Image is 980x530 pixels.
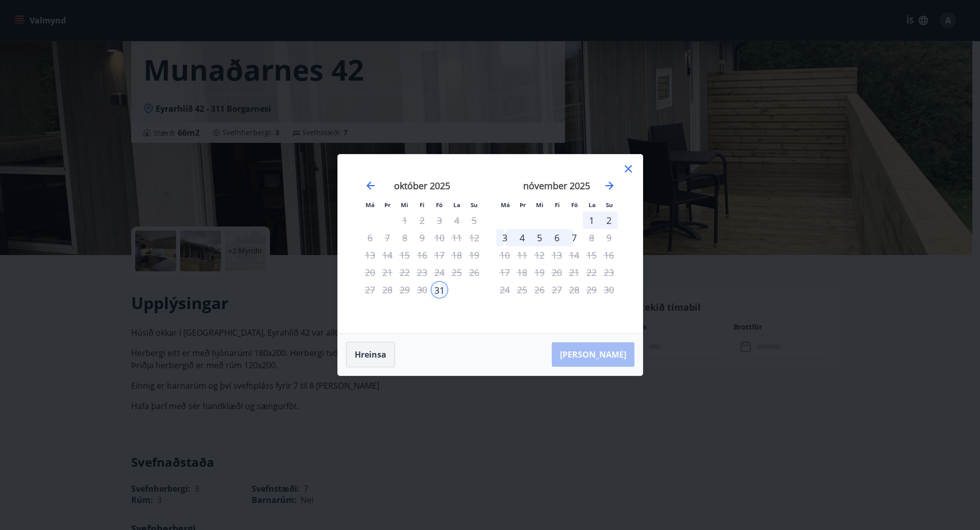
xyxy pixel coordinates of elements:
[571,201,578,209] small: Fö
[566,281,583,298] td: Not available. föstudagur, 28. nóvember 2025
[465,212,483,229] td: Not available. sunnudagur, 5. október 2025
[531,264,548,281] td: Not available. miðvikudagur, 19. nóvember 2025
[431,229,448,246] div: Aðeins útritun í boði
[583,212,600,229] div: 1
[465,229,483,246] td: Not available. sunnudagur, 12. október 2025
[589,201,596,209] small: La
[396,281,413,298] td: Not available. miðvikudagur, 29. október 2025
[501,201,510,209] small: Má
[401,201,408,209] small: Mi
[583,229,600,246] td: Not available. laugardagur, 8. nóvember 2025
[496,281,513,298] td: Not available. mánudagur, 24. nóvember 2025
[583,281,600,298] td: Not available. laugardagur, 29. nóvember 2025
[453,201,460,209] small: La
[600,264,618,281] td: Not available. sunnudagur, 23. nóvember 2025
[413,229,431,246] td: Not available. fimmtudagur, 9. október 2025
[431,281,448,298] td: Selected as start date. föstudagur, 31. október 2025
[513,229,531,246] div: 4
[350,167,630,321] div: Calendar
[600,212,618,229] td: Choose sunnudagur, 2. nóvember 2025 as your check-out date. It’s available.
[465,246,483,264] td: Not available. sunnudagur, 19. október 2025
[394,180,450,192] strong: október 2025
[471,201,478,209] small: Su
[536,201,544,209] small: Mi
[496,246,513,264] td: Not available. mánudagur, 10. nóvember 2025
[548,229,566,246] div: 6
[548,264,566,281] td: Not available. fimmtudagur, 20. nóvember 2025
[379,281,396,298] td: Not available. þriðjudagur, 28. október 2025
[379,264,396,281] td: Not available. þriðjudagur, 21. október 2025
[448,212,465,229] td: Not available. laugardagur, 4. október 2025
[531,229,548,246] td: Choose miðvikudagur, 5. nóvember 2025 as your check-out date. It’s available.
[583,212,600,229] td: Choose laugardagur, 1. nóvember 2025 as your check-out date. It’s available.
[361,229,379,246] td: Not available. mánudagur, 6. október 2025
[583,264,600,281] td: Not available. laugardagur, 22. nóvember 2025
[531,281,548,298] td: Not available. miðvikudagur, 26. nóvember 2025
[566,264,583,281] td: Not available. föstudagur, 21. nóvember 2025
[413,246,431,264] td: Not available. fimmtudagur, 16. október 2025
[448,264,465,281] td: Not available. laugardagur, 25. október 2025
[361,246,379,264] td: Not available. mánudagur, 13. október 2025
[513,264,531,281] td: Not available. þriðjudagur, 18. nóvember 2025
[496,229,513,246] td: Choose mánudagur, 3. nóvember 2025 as your check-out date. It’s available.
[513,229,531,246] td: Choose þriðjudagur, 4. nóvember 2025 as your check-out date. It’s available.
[431,246,448,264] td: Not available. föstudagur, 17. október 2025
[566,229,583,246] div: Aðeins útritun í boði
[496,264,513,281] td: Not available. mánudagur, 17. nóvember 2025
[384,201,390,209] small: Þr
[531,229,548,246] div: 5
[413,264,431,281] td: Not available. fimmtudagur, 23. október 2025
[436,201,443,209] small: Fö
[396,264,413,281] td: Not available. miðvikudagur, 22. október 2025
[523,180,590,192] strong: nóvember 2025
[566,246,583,264] td: Not available. föstudagur, 14. nóvember 2025
[364,180,377,192] div: Move backward to switch to the previous month.
[548,281,566,298] td: Not available. fimmtudagur, 27. nóvember 2025
[396,212,413,229] td: Not available. miðvikudagur, 1. október 2025
[431,212,448,229] td: Not available. föstudagur, 3. október 2025
[600,281,618,298] td: Not available. sunnudagur, 30. nóvember 2025
[431,281,448,298] div: 31
[566,229,583,246] td: Choose föstudagur, 7. nóvember 2025 as your check-out date. It’s available.
[346,342,395,367] button: Hreinsa
[603,180,616,192] div: Move forward to switch to the next month.
[548,246,566,264] td: Not available. fimmtudagur, 13. nóvember 2025
[513,246,531,264] td: Not available. þriðjudagur, 11. nóvember 2025
[496,229,513,246] div: 3
[431,264,448,281] td: Not available. föstudagur, 24. október 2025
[600,212,618,229] div: 2
[431,246,448,264] div: Aðeins útritun í boði
[379,246,396,264] td: Not available. þriðjudagur, 14. október 2025
[365,201,375,209] small: Má
[448,246,465,264] td: Not available. laugardagur, 18. október 2025
[396,229,413,246] td: Not available. miðvikudagur, 8. október 2025
[600,229,618,246] td: Not available. sunnudagur, 9. nóvember 2025
[555,201,560,209] small: Fi
[420,201,425,209] small: Fi
[513,281,531,298] td: Not available. þriðjudagur, 25. nóvember 2025
[520,201,526,209] small: Þr
[531,246,548,264] td: Not available. miðvikudagur, 12. nóvember 2025
[413,281,431,298] td: Not available. fimmtudagur, 30. október 2025
[548,229,566,246] td: Choose fimmtudagur, 6. nóvember 2025 as your check-out date. It’s available.
[465,264,483,281] td: Not available. sunnudagur, 26. október 2025
[396,246,413,264] td: Not available. miðvikudagur, 15. október 2025
[431,229,448,246] td: Not available. föstudagur, 10. október 2025
[448,229,465,246] td: Not available. laugardagur, 11. október 2025
[413,212,431,229] td: Not available. fimmtudagur, 2. október 2025
[600,246,618,264] td: Not available. sunnudagur, 16. nóvember 2025
[379,229,396,246] td: Not available. þriðjudagur, 7. október 2025
[606,201,613,209] small: Su
[361,264,379,281] td: Not available. mánudagur, 20. október 2025
[583,246,600,264] td: Not available. laugardagur, 15. nóvember 2025
[361,281,379,298] td: Not available. mánudagur, 27. október 2025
